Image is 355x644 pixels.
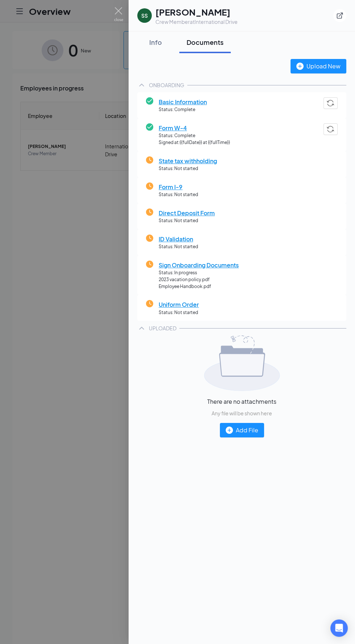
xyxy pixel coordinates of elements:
div: Open Intercom Messenger [330,619,348,637]
span: Any file will be shown here [212,409,272,417]
svg: ChevronUp [137,324,146,332]
span: 2023 vacation policy.pdf [159,276,239,283]
div: Upload New [296,62,341,71]
svg: ChevronUp [137,81,146,89]
div: SS [141,12,148,19]
span: Sign Onboarding Documents [159,260,239,270]
svg: ExternalLink [336,12,343,19]
h1: [PERSON_NAME] [155,6,238,18]
div: Add File [226,425,258,435]
span: Basic Information [159,97,207,106]
span: Status: Not started [159,165,217,172]
div: Crew Member at International Drive [155,18,238,25]
span: Status: In progress [159,270,239,276]
div: ONBOARDING [149,81,184,89]
span: Status: Not started [159,243,198,250]
span: Status: Complete [159,132,230,139]
div: Info [145,38,166,47]
span: Uniform Order [159,300,199,309]
span: Status: Not started [159,217,215,224]
div: Documents [187,38,224,47]
span: There are no attachments [207,397,276,406]
span: Form W-4 [159,123,230,132]
span: Form I-9 [159,182,198,191]
span: Employee Handbook.pdf [159,283,239,290]
span: Direct Deposit Form [159,208,215,217]
span: Status: Complete [159,106,207,113]
span: ID Validation [159,234,198,243]
button: ExternalLink [333,9,346,22]
button: Add File [220,423,264,437]
button: Upload New [291,59,346,73]
span: Status: Not started [159,191,198,198]
span: Status: Not started [159,309,199,316]
div: UPLOADED [149,325,176,332]
span: Signed at: {{fullDate}} at {{fullTime}} [159,139,230,146]
span: State tax withholding [159,156,217,165]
